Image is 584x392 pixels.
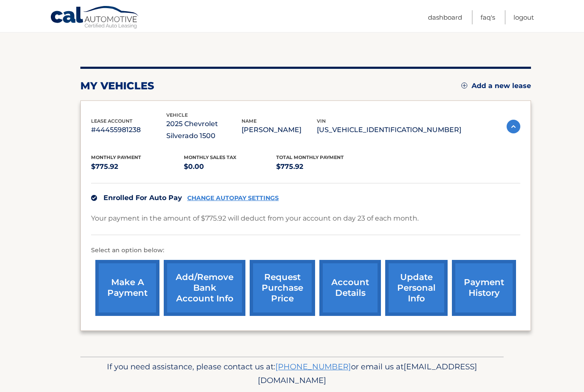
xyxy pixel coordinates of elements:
p: #44455981238 [91,124,166,136]
span: vehicle [166,112,188,118]
img: add.svg [461,83,467,88]
a: payment history [452,260,516,316]
a: Dashboard [428,10,462,24]
a: Add/Remove bank account info [164,260,245,316]
a: Logout [513,10,534,24]
p: [US_VEHICLE_IDENTIFICATION_NUMBER] [317,124,461,136]
span: Monthly Payment [91,154,141,160]
p: $0.00 [184,161,277,173]
a: make a payment [95,260,159,316]
a: account details [319,260,381,316]
a: [PHONE_NUMBER] [275,362,351,371]
p: Select an option below: [91,245,520,256]
p: Your payment in the amount of $775.92 will deduct from your account on day 23 of each month. [91,212,419,224]
p: 2025 Chevrolet Silverado 1500 [166,118,242,142]
a: FAQ's [481,10,495,24]
a: update personal info [385,260,448,316]
img: accordion-active.svg [507,120,520,133]
a: request purchase price [250,260,315,316]
span: name [242,118,257,124]
p: If you need assistance, please contact us at: or email us at [86,360,498,387]
a: CHANGE AUTOPAY SETTINGS [187,195,279,202]
p: $775.92 [91,161,184,173]
h2: my vehicles [80,80,154,92]
span: Enrolled For Auto Pay [103,194,182,202]
span: Monthly sales Tax [184,154,236,160]
p: $775.92 [276,161,369,173]
span: lease account [91,118,133,124]
a: Cal Automotive [50,6,140,30]
img: check.svg [91,195,97,201]
a: Add a new lease [461,82,531,90]
p: [PERSON_NAME] [242,124,317,136]
span: vin [317,118,326,124]
span: Total Monthly Payment [276,154,344,160]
